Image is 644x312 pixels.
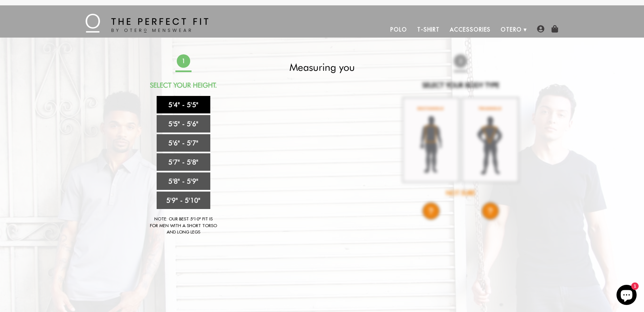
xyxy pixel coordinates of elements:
inbox-online-store-chat: Shopify online store chat [614,285,639,307]
img: shopping-bag-icon.png [551,25,558,33]
a: T-Shirt [412,21,445,38]
a: Accessories [445,21,496,38]
a: 5'4" - 5'5" [157,96,210,113]
img: The Perfect Fit - by Otero Menswear - Logo [86,14,208,33]
a: 5'7" - 5'8" [157,153,210,171]
a: 5'5" - 5'6" [157,115,210,133]
a: 5'6" - 5'7" [157,134,210,152]
a: 5'8" - 5'9" [157,172,210,190]
h2: Measuring you [263,61,381,73]
a: 5'9" - 5'10" [157,192,210,209]
div: Note: Our best 5'10" fit is for men with a short torso and long legs [150,216,217,236]
h2: Select Your Height. [124,81,243,89]
span: 1 [175,53,192,69]
a: Otero [496,21,527,38]
a: Polo [385,21,412,38]
img: user-account-icon.png [537,25,544,33]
